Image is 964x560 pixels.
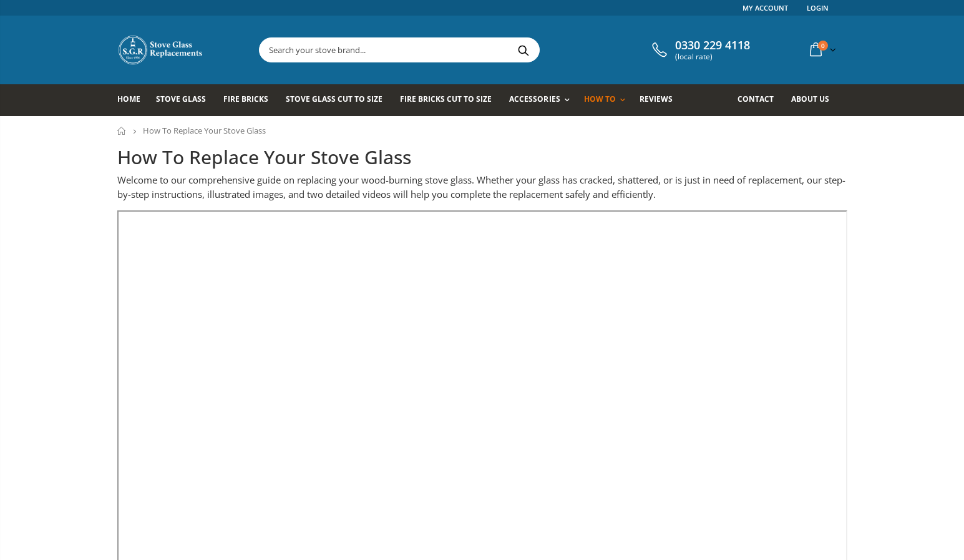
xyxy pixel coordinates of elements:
[640,94,673,104] span: Reviews
[400,84,501,116] a: Fire Bricks Cut To Size
[143,125,266,136] span: How To Replace Your Stove Glass
[584,84,631,116] a: How To
[223,94,268,104] span: Fire Bricks
[791,84,839,116] a: About us
[509,94,560,104] span: Accessories
[649,39,750,61] a: 0330 229 4118 (local rate)
[117,173,847,201] p: Welcome to our comprehensive guide on replacing your wood-burning stove glass. Whether your glass...
[117,145,847,170] h1: How To Replace Your Stove Glass
[117,34,205,66] img: Stove Glass Replacement
[738,84,783,116] a: Contact
[509,84,575,116] a: Accessories
[156,84,215,116] a: Stove Glass
[286,94,382,104] span: Stove Glass Cut To Size
[791,94,829,104] span: About us
[675,39,750,52] span: 0330 229 4118
[117,84,150,116] a: Home
[818,41,828,51] span: 0
[260,38,679,62] input: Search your stove brand...
[675,52,750,61] span: (local rate)
[805,37,839,62] a: 0
[400,94,492,104] span: Fire Bricks Cut To Size
[117,127,127,135] a: Home
[640,84,682,116] a: Reviews
[286,84,392,116] a: Stove Glass Cut To Size
[156,94,206,104] span: Stove Glass
[117,94,140,104] span: Home
[223,84,278,116] a: Fire Bricks
[584,94,616,104] span: How To
[510,38,538,62] button: Search
[738,94,774,104] span: Contact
